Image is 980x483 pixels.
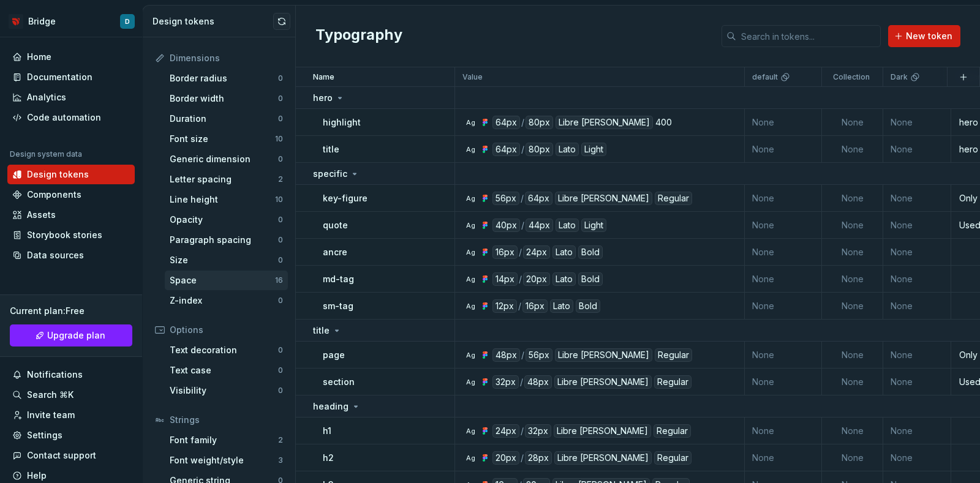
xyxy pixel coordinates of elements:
a: Visibility0 [165,381,288,400]
button: New token [888,25,960,47]
td: None [883,369,951,395]
a: Code automation [7,108,135,127]
div: / [521,348,524,362]
div: 32px [492,375,519,389]
div: 48px [492,348,520,362]
a: Z-index0 [165,291,288,310]
div: 56px [492,192,519,205]
div: Ag [466,220,475,230]
div: / [521,116,524,129]
div: 0 [278,255,283,265]
a: Design tokens [7,165,135,184]
div: 0 [278,73,283,83]
td: None [745,266,822,293]
a: Documentation [7,67,135,87]
div: Z-index [170,294,278,307]
button: Contact support [7,446,135,465]
div: Design tokens [153,15,273,28]
div: Ag [466,453,475,463]
div: Libre [PERSON_NAME] [555,348,652,362]
a: Font size10 [165,129,288,149]
a: Border radius0 [165,69,288,88]
div: 80px [526,143,553,156]
td: None [883,212,951,239]
div: Bridge [28,15,56,28]
p: h1 [323,425,331,437]
div: D [125,17,130,26]
div: 16 [275,275,283,285]
p: quote [323,219,348,231]
div: Bold [578,245,603,259]
td: None [883,444,951,471]
div: Components [27,189,81,201]
div: Lato [556,219,579,232]
td: None [822,109,883,136]
div: Current plan : Free [10,305,132,317]
div: / [521,219,524,232]
img: 3f850d6b-8361-4b34-8a82-b945b4d8a89b.png [9,14,23,29]
p: hero [313,92,333,104]
div: Ag [466,350,475,360]
div: / [519,272,522,286]
div: 0 [278,345,283,355]
div: Lato [552,272,576,286]
div: Ag [466,426,475,436]
div: 80px [526,116,553,129]
p: page [323,349,345,361]
td: None [883,293,951,320]
div: 20px [492,451,519,465]
a: Invite team [7,405,135,425]
div: Border width [170,92,278,105]
div: 64px [492,143,520,156]
a: Space16 [165,271,288,290]
div: / [518,299,521,313]
a: Components [7,185,135,204]
td: None [822,239,883,266]
td: None [822,342,883,369]
div: Regular [654,375,692,389]
div: / [521,143,524,156]
td: None [822,444,883,471]
div: Invite team [27,409,75,421]
div: Font size [170,133,275,145]
span: Upgrade plan [47,329,105,342]
td: None [883,239,951,266]
div: Contact support [27,449,96,462]
div: 0 [278,235,283,245]
td: None [745,136,822,163]
div: Libre [PERSON_NAME] [556,116,653,129]
a: Storybook stories [7,225,135,245]
td: None [745,293,822,320]
div: 28px [525,451,552,465]
p: ancre [323,246,347,258]
a: Settings [7,425,135,445]
td: None [822,266,883,293]
div: Size [170,254,278,266]
a: Text decoration0 [165,340,288,360]
td: None [745,239,822,266]
p: title [313,324,330,337]
td: None [883,136,951,163]
div: Ag [466,144,475,154]
div: Search ⌘K [27,389,73,401]
td: None [822,136,883,163]
div: 24px [523,245,550,259]
h2: Typography [315,25,402,47]
div: Assets [27,209,56,221]
div: 20px [523,272,550,286]
div: Design system data [10,149,82,159]
td: None [883,342,951,369]
p: highlight [323,116,361,129]
a: Opacity0 [165,210,288,230]
div: 0 [278,154,283,164]
div: Settings [27,429,62,441]
div: Documentation [27,71,92,83]
td: None [745,369,822,395]
div: Opacity [170,214,278,226]
div: Generic dimension [170,153,278,165]
div: Lato [556,143,579,156]
div: / [521,424,524,438]
p: h2 [323,452,334,464]
div: 10 [275,134,283,144]
td: None [883,109,951,136]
